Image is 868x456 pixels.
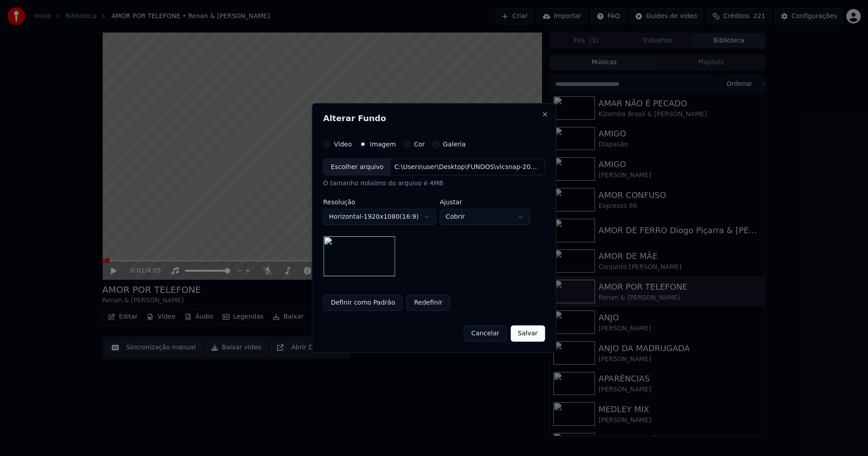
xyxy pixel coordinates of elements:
[440,199,530,205] label: Ajustar
[323,295,403,311] button: Definir como Padrão
[324,159,391,175] div: Escolher arquivo
[323,199,436,205] label: Resolução
[323,179,545,188] div: O tamanho máximo do arquivo é 4MB
[414,141,425,147] label: Cor
[370,141,396,147] label: Imagem
[443,141,466,147] label: Galeria
[510,325,545,342] button: Salvar
[334,141,352,147] label: Vídeo
[464,325,507,342] button: Cancelar
[323,114,545,122] h2: Alterar Fundo
[391,163,544,172] div: C:\Users\user\Desktop\FUNDOS\vlcsnap-2025-09-19-09h26m54s618 (1).jpg
[406,295,450,311] button: Redefinir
